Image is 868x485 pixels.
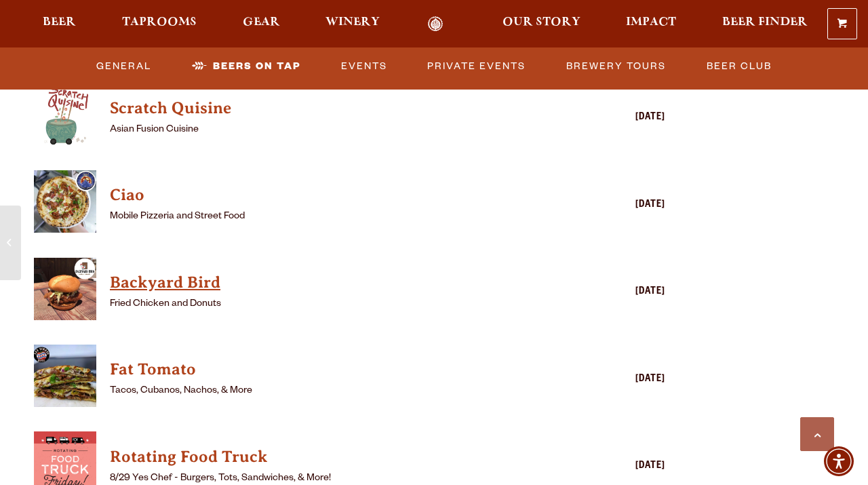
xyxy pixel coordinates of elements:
img: thumbnail food truck [34,258,96,320]
a: Scroll to top [800,417,834,451]
p: Asian Fusion Cuisine [110,122,550,138]
span: Winery [325,17,380,28]
h4: Rotating Food Truck [110,446,550,468]
a: Beer [34,16,85,32]
a: View Scratch Quisine details (opens in a new window) [110,95,550,122]
div: [DATE] [557,459,665,475]
a: View Rotating Food Truck details (opens in a new window) [110,444,550,471]
h4: Scratch Quisine [110,98,550,119]
div: [DATE] [557,372,665,388]
a: View Backyard Bird details (opens in a new window) [34,258,96,328]
p: Mobile Pizzeria and Street Food [110,209,550,225]
a: View Backyard Bird details (opens in a new window) [110,269,550,296]
a: View Scratch Quisine details (opens in a new window) [34,83,96,153]
a: Impact [617,16,685,32]
a: View Ciao details (opens in a new window) [110,182,550,209]
h4: Fat Tomato [110,359,550,381]
a: Brewery Tours [561,51,671,82]
span: Taprooms [122,17,197,28]
a: Events [336,51,393,82]
img: thumbnail food truck [34,83,96,146]
a: Winery [317,16,389,32]
a: Odell Home [410,16,460,32]
a: View Fat Tomato details (opens in a new window) [110,356,550,383]
span: Beer [43,17,76,28]
span: Gear [243,17,280,28]
a: View Fat Tomato details (opens in a new window) [34,345,96,414]
a: Gear [234,16,289,32]
div: [DATE] [557,110,665,126]
div: [DATE] [557,197,665,214]
img: thumbnail food truck [34,170,96,233]
img: thumbnail food truck [34,345,96,407]
h4: Backyard Bird [110,272,550,294]
a: View Ciao details (opens in a new window) [34,170,96,240]
a: Taprooms [113,16,205,32]
h4: Ciao [110,185,550,206]
a: General [91,51,157,82]
a: Beer Club [701,51,777,82]
div: [DATE] [557,284,665,300]
p: Fried Chicken and Donuts [110,296,550,313]
div: Accessibility Menu [824,446,854,476]
span: Beer Finder [722,17,808,28]
a: Beers on Tap [186,51,306,82]
a: Private Events [422,51,531,82]
span: Our Story [502,17,580,28]
p: Tacos, Cubanos, Nachos, & More [110,383,550,400]
a: Our Story [494,16,589,32]
span: Impact [626,17,676,28]
a: Beer Finder [713,16,816,32]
